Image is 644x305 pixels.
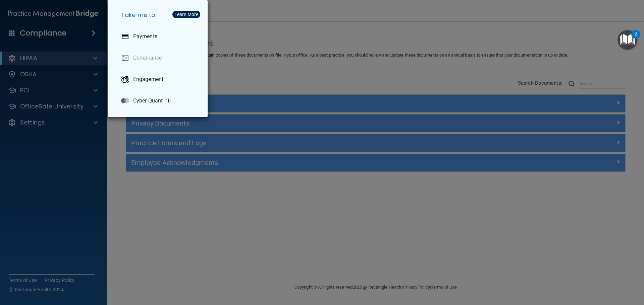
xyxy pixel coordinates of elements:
a: Payments [116,27,202,46]
a: Engagement [116,70,202,89]
button: Learn More [172,11,200,18]
div: 2 [635,34,637,43]
p: Payments [133,33,157,40]
h5: Take me to: [116,6,202,24]
button: Open Resource Center, 2 new notifications [618,30,637,50]
iframe: Drift Widget Chat Controller [610,259,636,284]
p: Engagement [133,76,163,83]
a: Cyber Quant [116,91,202,110]
div: Learn More [174,12,198,17]
a: Compliance [116,49,202,67]
p: Cyber Quant [133,97,163,104]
